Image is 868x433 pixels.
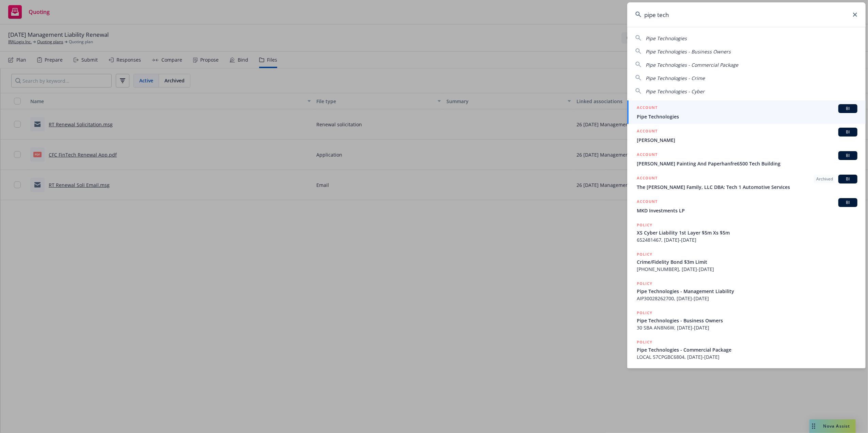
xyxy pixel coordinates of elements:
[637,128,658,136] h5: ACCOUNT
[637,229,857,236] span: XS Cyber Liability 1st Layer $5m Xs $5m
[841,106,855,112] span: BI
[627,218,866,247] a: POLICYXS Cyber Liability 1st Layer $5m Xs $5m652481467, [DATE]-[DATE]
[627,276,866,306] a: POLICYPipe Technologies - Management LiabilityAIP30028262700, [DATE]-[DATE]
[637,175,658,183] h5: ACCOUNT
[841,153,855,159] span: BI
[627,171,866,194] a: ACCOUNTArchivedBIThe [PERSON_NAME] Family, LLC DBA: Tech 1 Automotive Services
[627,247,866,276] a: POLICYCrime/Fidelity Bond $3m Limit[PHONE_NUMBER], [DATE]-[DATE]
[637,353,857,360] span: LOCAL 57CPGBC6804, [DATE]-[DATE]
[637,280,652,287] h5: POLICY
[841,176,855,182] span: BI
[637,137,857,144] span: [PERSON_NAME]
[637,104,658,112] h5: ACCOUNT
[646,62,738,68] span: Pipe Technologies - Commercial Package
[637,324,857,331] span: 30 SBA AN8N6W, [DATE]-[DATE]
[646,75,705,81] span: Pipe Technologies - Crime
[627,124,866,147] a: ACCOUNTBI[PERSON_NAME]
[627,147,866,171] a: ACCOUNTBI[PERSON_NAME] Painting And Paperhanfre6500 Tech Building
[646,88,705,95] span: Pipe Technologies - Cyber
[637,258,857,266] span: Crime/Fidelity Bond $3m Limit
[637,207,857,214] span: MKD Investments LP
[637,198,658,206] h5: ACCOUNT
[841,129,855,135] span: BI
[627,2,866,27] input: Search...
[637,295,857,302] span: AIP30028262700, [DATE]-[DATE]
[637,251,652,258] h5: POLICY
[627,100,866,124] a: ACCOUNTBIPipe Technologies
[637,151,658,159] h5: ACCOUNT
[627,306,866,335] a: POLICYPipe Technologies - Business Owners30 SBA AN8N6W, [DATE]-[DATE]
[646,48,731,55] span: Pipe Technologies - Business Owners
[637,236,857,243] span: 652481467, [DATE]-[DATE]
[637,346,857,353] span: Pipe Technologies - Commercial Package
[637,339,652,346] h5: POLICY
[627,335,866,364] a: POLICYPipe Technologies - Commercial PackageLOCAL 57CPGBC6804, [DATE]-[DATE]
[637,317,857,324] span: Pipe Technologies - Business Owners
[637,222,652,228] h5: POLICY
[637,113,857,120] span: Pipe Technologies
[637,160,857,167] span: [PERSON_NAME] Painting And Paperhanfre6500 Tech Building
[637,183,857,191] span: The [PERSON_NAME] Family, LLC DBA: Tech 1 Automotive Services
[816,176,833,182] span: Archived
[627,194,866,218] a: ACCOUNTBIMKD Investments LP
[841,199,855,206] span: BI
[637,266,857,273] span: [PHONE_NUMBER], [DATE]-[DATE]
[637,309,652,316] h5: POLICY
[637,288,857,295] span: Pipe Technologies - Management Liability
[646,35,687,42] span: Pipe Technologies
